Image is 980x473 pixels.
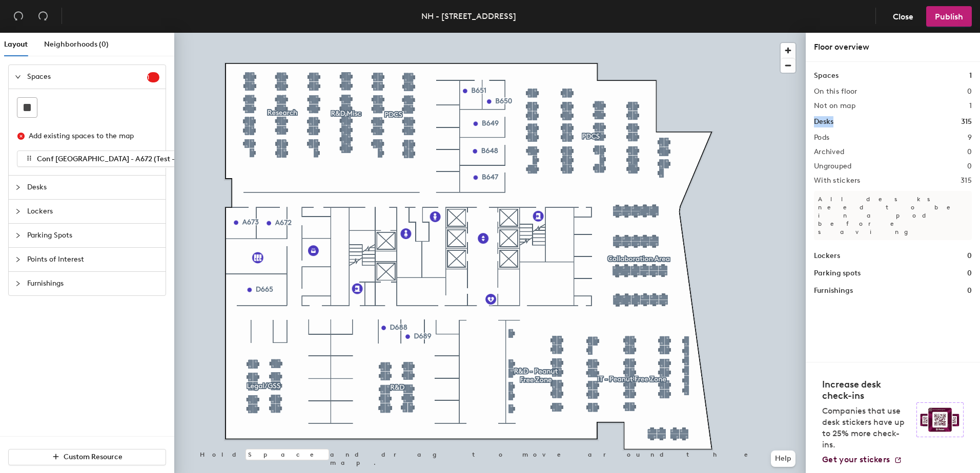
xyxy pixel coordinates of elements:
[814,70,839,81] h1: Spaces
[967,250,972,262] h1: 0
[4,40,28,49] span: Layout
[147,72,159,82] sup: 1
[884,6,922,27] button: Close
[27,200,159,223] span: Lockers
[64,453,122,461] span: Custom Resource
[814,102,855,110] h2: Not on map
[44,40,109,49] span: Neighborhoods (0)
[15,256,21,263] span: collapsed
[421,10,516,23] div: NH - [STREET_ADDRESS]
[27,176,159,199] span: Desks
[15,184,21,190] span: collapsed
[814,41,972,53] div: Floor overview
[814,162,852,170] h2: Ungrouped
[814,268,861,279] h1: Parking spots
[822,455,902,465] a: Get your stickers
[916,402,964,437] img: Sticker logo
[935,12,963,21] span: Publish
[147,74,159,81] span: 1
[27,65,147,89] span: Spaces
[771,450,795,467] button: Help
[967,148,972,156] h2: 0
[926,6,972,27] button: Publish
[27,224,159,247] span: Parking Spots
[822,379,910,401] h4: Increase desk check-ins
[814,148,844,156] h2: Archived
[967,285,972,296] h1: 0
[814,134,829,142] h2: Pods
[27,272,159,295] span: Furnishings
[15,232,21,239] span: collapsed
[814,116,833,127] h1: Desks
[814,191,972,240] p: All desks need to be in a pod before saving
[15,74,21,80] span: expanded
[37,155,220,163] span: Conf [GEOGRAPHIC_DATA] - A672 (Test - Do not book)
[967,88,972,96] h2: 0
[893,12,913,21] span: Close
[15,281,21,287] span: collapsed
[961,177,972,185] h2: 315
[814,250,840,262] h1: Lockers
[29,131,151,142] div: Add existing spaces to the map
[967,268,972,279] h1: 0
[969,102,972,110] h2: 1
[822,405,910,450] p: Companies that use desk stickers have up to 25% more check-ins.
[961,116,972,127] h1: 315
[17,150,229,167] button: Conf [GEOGRAPHIC_DATA] - A672 (Test - Do not book)
[27,248,159,271] span: Points of Interest
[8,6,29,27] button: Undo (⌘ + Z)
[814,285,853,296] h1: Furnishings
[33,6,53,27] button: Redo (⌘ + ⇧ + Z)
[967,162,972,170] h2: 0
[8,449,166,465] button: Custom Resource
[15,208,21,214] span: collapsed
[814,177,861,185] h2: With stickers
[822,455,890,464] span: Get your stickers
[968,134,972,142] h2: 9
[17,133,25,140] span: close-circle
[814,88,857,96] h2: On this floor
[969,70,972,81] h1: 1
